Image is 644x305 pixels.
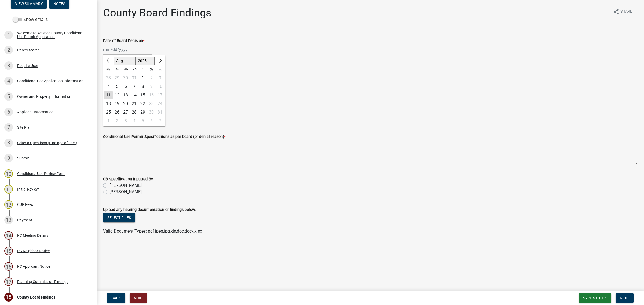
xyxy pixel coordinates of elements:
div: Wednesday, September 3, 2025 [121,117,130,125]
div: 6 [121,82,130,91]
div: Mo [104,65,113,74]
div: 4 [130,117,138,125]
label: Show emails [13,16,48,23]
div: 1 [4,31,13,39]
div: 29 [138,108,147,117]
div: Fr [138,65,147,74]
div: 21 [130,99,138,108]
button: Next [616,293,634,303]
div: 3 [121,117,130,125]
div: 22 [138,99,147,108]
div: 1 [104,117,113,125]
span: Next [620,296,629,300]
div: Friday, August 29, 2025 [138,108,147,117]
div: 15 [4,247,13,255]
div: 9 [4,154,13,162]
div: Thursday, September 4, 2025 [130,117,138,125]
div: 14 [130,91,138,99]
div: Friday, August 15, 2025 [138,91,147,99]
div: Planning Commission Findings [17,280,68,284]
div: 26 [113,108,121,117]
div: 11 [4,185,13,194]
div: 29 [113,74,121,82]
div: 27 [121,108,130,117]
h1: County Board Findings [103,6,211,19]
div: 5 [138,117,147,125]
select: Select month [114,57,136,65]
div: Monday, July 28, 2025 [104,74,113,82]
div: Conditional Use Application Information [17,79,83,83]
div: 12 [113,91,121,99]
div: 15 [138,91,147,99]
div: Monday, August 25, 2025 [104,108,113,117]
div: Initial Review [17,187,39,191]
select: Select year [136,57,155,65]
div: Tuesday, August 12, 2025 [113,91,121,99]
div: Thursday, August 7, 2025 [130,82,138,91]
div: 7 [130,82,138,91]
div: Monday, August 4, 2025 [104,82,113,91]
span: Save & Exit [583,296,604,300]
div: Friday, August 8, 2025 [138,82,147,91]
button: Previous month [105,57,112,65]
div: Wednesday, August 27, 2025 [121,108,130,117]
div: 20 [121,99,130,108]
div: Thursday, August 28, 2025 [130,108,138,117]
div: Parcel search [17,48,40,52]
div: 10 [4,169,13,178]
div: Conditional Use Review Form [17,172,65,176]
div: Tuesday, September 2, 2025 [113,117,121,125]
label: CB Specification Inputted By [103,177,153,181]
div: Tuesday, July 29, 2025 [113,74,121,82]
div: Sa [147,65,156,74]
div: Criteria Questions (Findings of Fact) [17,141,77,145]
label: Date of Board Decision [103,39,145,43]
button: shareShare [609,6,636,17]
div: 2 [113,117,121,125]
label: [PERSON_NAME] [109,182,142,189]
div: Site Plan [17,125,32,129]
div: Submit [17,156,29,160]
div: Thursday, August 14, 2025 [130,91,138,99]
label: [PERSON_NAME] [109,189,142,195]
div: Monday, August 18, 2025 [104,99,113,108]
button: Back [107,293,125,303]
div: Thursday, August 21, 2025 [130,99,138,108]
div: Su [156,65,164,74]
wm-modal-confirm: Notes [49,2,69,6]
button: Save & Exit [579,293,611,303]
label: Upload any hearing documentation or findings below. [103,208,196,212]
div: County Board Findings [17,295,55,299]
button: Void [130,293,147,303]
div: 8 [138,82,147,91]
div: Monday, August 11, 2025 [104,91,113,99]
div: Wednesday, August 6, 2025 [121,82,130,91]
div: 18 [4,293,13,302]
label: Conditional Use Permit Specifications as per board (or denial reason) [103,135,226,139]
div: CUP Fees [17,203,33,206]
div: Monday, September 1, 2025 [104,117,113,125]
div: 13 [121,91,130,99]
div: Applicant Information [17,110,54,114]
div: 28 [104,74,113,82]
div: Tuesday, August 5, 2025 [113,82,121,91]
div: 18 [104,99,113,108]
div: We [121,65,130,74]
div: Friday, August 1, 2025 [138,74,147,82]
div: Wednesday, July 30, 2025 [121,74,130,82]
div: PC Neighbor Notice [17,249,50,253]
div: 19 [113,99,121,108]
div: 28 [130,108,138,117]
div: 1 [138,74,147,82]
div: Wednesday, August 20, 2025 [121,99,130,108]
span: Share [620,9,632,15]
button: Next month [157,57,163,65]
div: 4 [4,77,13,85]
div: 13 [4,216,13,224]
div: 2 [4,46,13,54]
div: 8 [4,139,13,147]
i: share [613,9,619,15]
div: Owner and Property Information [17,95,71,98]
div: Tu [113,65,121,74]
div: 30 [121,74,130,82]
